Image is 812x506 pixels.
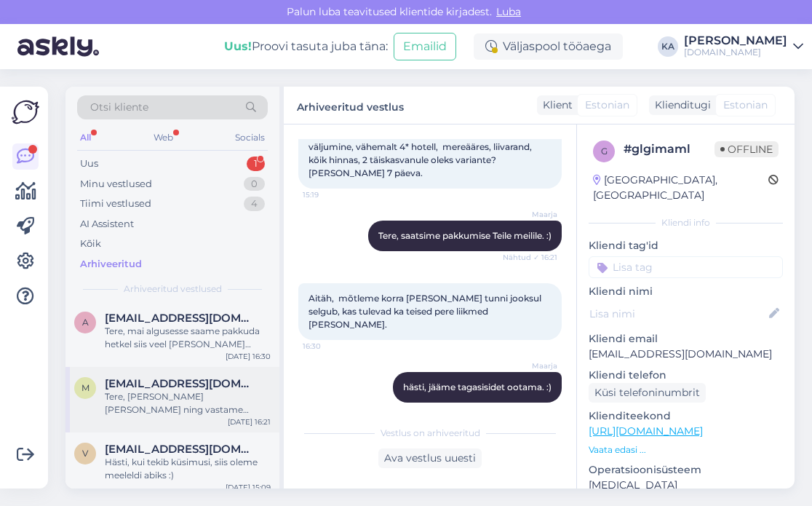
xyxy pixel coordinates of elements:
[303,341,357,352] span: 16:30
[378,448,482,468] div: Ava vestlus uuesti
[12,98,39,126] img: Askly Logo
[247,157,265,171] div: 1
[589,256,783,278] input: Lisa tag
[474,33,623,60] div: Väljaspool tööaega
[77,128,94,147] div: All
[589,284,783,299] p: Kliendi nimi
[105,312,256,325] span: annesang63@gmail.com
[244,197,265,211] div: 4
[309,293,544,330] span: Aitäh, mõtleme korra [PERSON_NAME] tunni jooksul selgub, kas tulevad ka teised pere liikmed [PERS...
[715,141,779,157] span: Offline
[244,177,265,191] div: 0
[90,100,148,115] span: Otsi kliente
[105,443,256,456] span: vimbelina13@gmail.com
[501,403,557,414] span: Nähtud ✓ 16:36
[105,456,271,482] div: Hästi, kui tekib küsimusi, siis oleme meeleldi abiks :)
[303,189,357,200] span: 15:19
[589,347,783,362] p: [EMAIL_ADDRESS][DOMAIN_NAME]
[684,35,803,58] a: [PERSON_NAME][DOMAIN_NAME]
[503,252,557,263] span: Nähtud ✓ 16:21
[81,382,89,393] span: m
[394,33,456,60] button: Emailid
[80,177,152,191] div: Minu vestlused
[224,39,252,53] b: Uus!
[224,38,388,55] div: Proovi tasuta juba täna:
[492,5,525,18] span: Luba
[151,128,176,147] div: Web
[589,383,706,403] div: Küsi telefoninumbrit
[105,325,271,351] div: Tere, mai algusesse saame pakkuda hetkel siis veel [PERSON_NAME] [PERSON_NAME] reise ning hinnad ...
[80,237,101,251] div: Kõik
[105,390,271,416] div: Tere, [PERSON_NAME] [PERSON_NAME] ning vastame esimesel võimalusel.
[589,368,783,383] p: Kliendi telefon
[105,377,256,390] span: mare.tombak@mail.ee
[537,98,573,113] div: Klient
[82,317,89,328] span: a
[589,424,703,438] a: [URL][DOMAIN_NAME]
[226,482,271,493] div: [DATE] 15:09
[601,146,608,157] span: g
[80,197,151,211] div: Tiimi vestlused
[80,257,142,272] div: Arhiveeritud
[684,47,787,58] div: [DOMAIN_NAME]
[82,448,88,459] span: v
[585,98,629,113] span: Estonian
[226,351,271,362] div: [DATE] 16:30
[723,98,768,113] span: Estonian
[503,360,557,371] span: Maarja
[589,216,783,229] div: Kliendi info
[589,331,783,347] p: Kliendi email
[124,282,222,296] span: Arhiveeritud vestlused
[589,238,783,253] p: Kliendi tag'id
[228,416,271,427] div: [DATE] 16:21
[232,128,268,147] div: Socials
[589,306,766,322] input: Lisa nimi
[684,35,787,47] div: [PERSON_NAME]
[589,443,783,456] p: Vaata edasi ...
[297,95,404,115] label: Arhiveeritud vestlus
[649,98,711,113] div: Klienditugi
[503,209,557,220] span: Maarja
[589,462,783,478] p: Operatsioonisüsteem
[403,382,552,392] span: hästi, jääme tagasisidet ootama. :)
[624,141,715,158] div: # glgimaml
[378,230,552,241] span: Tere, saatsime pakkumise Teile meilile. :)
[80,157,98,171] div: Uus
[80,217,134,232] div: AI Assistent
[589,408,783,424] p: Klienditeekond
[381,427,480,440] span: Vestlus on arhiveeritud
[589,478,783,493] p: [MEDICAL_DATA]
[593,173,768,203] div: [GEOGRAPHIC_DATA], [GEOGRAPHIC_DATA]
[658,36,678,57] div: KA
